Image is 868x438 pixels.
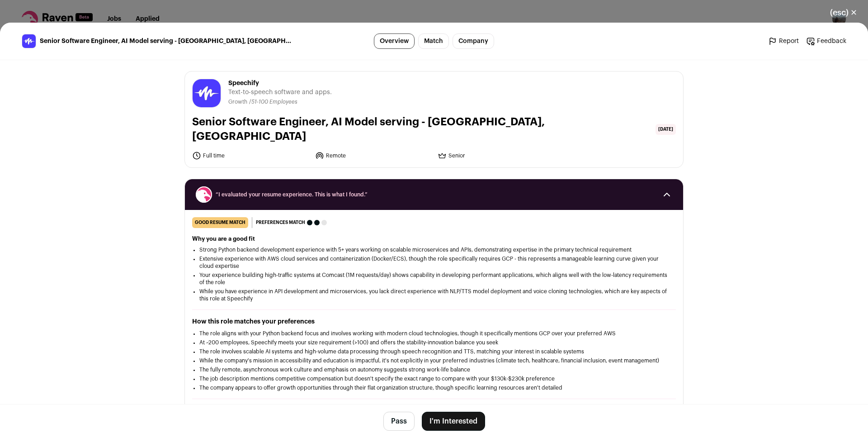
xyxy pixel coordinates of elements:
[819,3,868,23] button: Close modal
[192,115,652,144] h1: Senior Software Engineer, AI Model serving - [GEOGRAPHIC_DATA], [GEOGRAPHIC_DATA]
[193,79,221,107] img: 59b05ed76c69f6ff723abab124283dfa738d80037756823f9fc9e3f42b66bce3.jpg
[199,375,669,382] li: The job description mentions competitive compensation but doesn't specify the exact range to comp...
[192,217,248,228] div: good resume match
[453,33,494,49] a: Company
[199,246,669,253] li: Strong Python backend development experience with 5+ years working on scalable microservices and ...
[251,99,297,105] span: 51-100 Employees
[199,255,669,270] li: Extensive experience with AWS cloud services and containerization (Docker/ECS), though the role s...
[806,37,846,46] a: Feedback
[22,34,36,48] img: 59b05ed76c69f6ff723abab124283dfa738d80037756823f9fc9e3f42b66bce3.jpg
[315,151,433,160] li: Remote
[249,99,297,105] li: /
[656,124,676,135] span: [DATE]
[199,330,669,337] li: The role aligns with your Python backend focus and involves working with modern cloud technologie...
[199,339,669,346] li: At ~200 employees, Speechify meets your size requirement (>100) and offers the stability-innovati...
[228,79,332,88] span: Speechify
[216,191,652,198] span: “I evaluated your resume experience. This is what I found.”
[199,271,669,286] li: Your experience building high-traffic systems at Comcast (1M requests/day) shows capability in de...
[256,218,305,227] span: Preferences match
[768,37,799,46] a: Report
[383,412,415,431] button: Pass
[199,366,669,373] li: The fully remote, asynchronous work culture and emphasis on autonomy suggests strong work-life ba...
[418,33,449,49] a: Match
[192,235,676,243] h2: Why you are a good fit
[199,357,669,364] li: While the company's mission in accessibility and education is impactful, it's not explicitly in y...
[40,37,292,46] span: Senior Software Engineer, AI Model serving - [GEOGRAPHIC_DATA], [GEOGRAPHIC_DATA]
[228,88,332,97] span: Text-to-speech software and apps.
[199,288,669,302] li: While you have experience in API development and microservices, you lack direct experience with N...
[422,412,485,431] button: I'm Interested
[192,151,310,160] li: Full time
[438,151,555,160] li: Senior
[199,384,669,391] li: The company appears to offer growth opportunities through their flat organization structure, thou...
[374,33,415,49] a: Overview
[228,99,249,105] li: Growth
[199,348,669,355] li: The role involves scalable AI systems and high-volume data processing through speech recognition ...
[192,317,676,326] h2: How this role matches your preferences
